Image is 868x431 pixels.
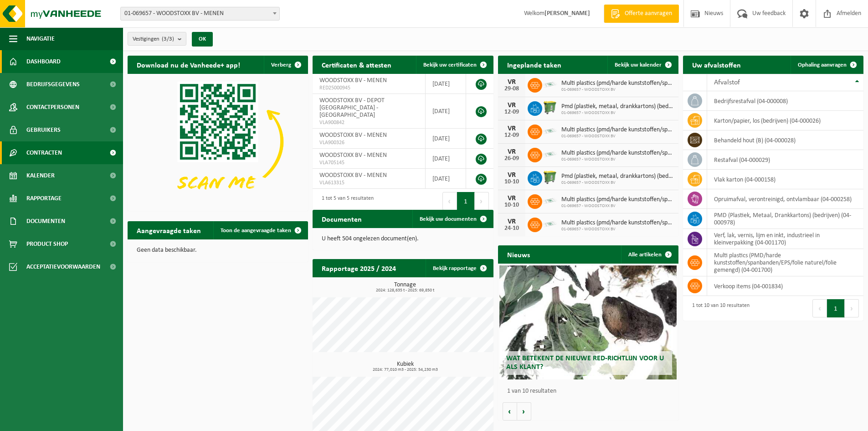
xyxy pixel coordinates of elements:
span: Offerte aanvragen [622,9,674,18]
img: LP-SK-00500-LPE-16 [542,193,558,208]
div: 12-09 [503,109,521,115]
div: 24-10 [503,225,521,232]
span: RED25000945 [319,84,418,92]
span: Documenten [26,210,65,233]
a: Toon de aangevraagde taken [213,221,307,239]
span: Dashboard [26,50,61,73]
span: WOODSTOXX BV - MENEN [319,77,387,84]
span: Multi plastics (pmd/harde kunststoffen/spanbanden/eps/folie naturel/folie gemeng... [561,126,674,134]
img: LP-SK-00500-LPE-16 [542,216,558,232]
h2: Documenten [313,210,371,228]
td: vlak karton (04-000158) [707,170,863,189]
span: WOODSTOXX BV - MENEN [319,152,387,159]
button: 1 [827,299,845,317]
a: Bekijk uw documenten [412,210,493,228]
td: PMD (Plastiek, Metaal, Drankkartons) (bedrijven) (04-000978) [707,209,863,229]
img: WB-0770-HPE-GN-50 [542,100,558,115]
h3: Tonnage [317,282,493,293]
div: VR [503,102,521,109]
td: bedrijfsrestafval (04-000008) [707,91,863,111]
span: 01-069657 - WOODSTOXX BV [561,110,674,116]
button: Previous [812,299,827,317]
td: multi plastics (PMD/harde kunststoffen/spanbanden/EPS/folie naturel/folie gemengd) (04-001700) [707,249,863,276]
span: 01-069657 - WOODSTOXX BV [561,203,674,209]
span: 01-069657 - WOODSTOXX BV - MENEN [121,7,279,20]
count: (3/3) [162,36,174,42]
div: 10-10 [503,179,521,185]
span: Pmd (plastiek, metaal, drankkartons) (bedrijven) [561,173,674,180]
span: Product Shop [26,233,68,255]
td: [DATE] [426,169,467,189]
h2: Ingeplande taken [498,56,570,73]
span: Bedrijfsgegevens [26,73,80,96]
h2: Download nu de Vanheede+ app! [128,56,249,73]
span: 01-069657 - WOODSTOXX BV [561,134,674,139]
span: Contracten [26,141,62,164]
span: Multi plastics (pmd/harde kunststoffen/spanbanden/eps/folie naturel/folie gemeng... [561,219,674,227]
div: 12-09 [503,132,521,139]
button: Vestigingen(3/3) [128,32,186,46]
div: VR [503,78,521,86]
span: 2024: 77,010 m3 - 2025: 54,230 m3 [317,368,493,372]
img: LP-SK-00500-LPE-16 [542,123,558,139]
a: Bekijk uw kalender [607,56,678,74]
a: Ophaling aanvragen [791,56,863,74]
p: Geen data beschikbaar. [137,247,299,254]
h2: Nieuws [498,245,539,263]
span: Ophaling aanvragen [798,62,847,68]
span: Multi plastics (pmd/harde kunststoffen/spanbanden/eps/folie naturel/folie gemeng... [561,80,674,87]
div: VR [503,148,521,156]
button: Verberg [264,56,307,74]
span: Bekijk uw documenten [420,216,477,222]
td: verf, lak, vernis, lijm en inkt, industrieel in kleinverpakking (04-001170) [707,229,863,249]
a: Offerte aanvragen [604,5,679,23]
img: LP-SK-00500-LPE-16 [542,146,558,162]
span: Contactpersonen [26,96,79,119]
span: Wat betekent de nieuwe RED-richtlijn voor u als klant? [506,355,664,371]
span: Gebruikers [26,119,61,141]
span: 01-069657 - WOODSTOXX BV [561,87,674,93]
div: 1 tot 10 van 10 resultaten [688,298,750,318]
td: [DATE] [426,94,467,129]
span: VLA613315 [319,179,418,187]
span: WOODSTOXX BV - MENEN [319,172,387,179]
a: Alle artikelen [621,245,678,264]
td: verkoop items (04-001834) [707,276,863,296]
button: Next [475,192,489,210]
strong: [PERSON_NAME] [544,10,590,17]
span: Navigatie [26,27,55,50]
span: Vestigingen [133,32,174,46]
h2: Certificaten & attesten [313,56,401,73]
div: 10-10 [503,202,521,208]
button: Volgende [517,402,531,421]
span: 01-069657 - WOODSTOXX BV - MENEN [120,7,280,21]
img: LP-SK-00500-LPE-16 [542,77,558,92]
td: restafval (04-000029) [707,150,863,170]
span: WOODSTOXX BV - DEPOT [GEOGRAPHIC_DATA] - [GEOGRAPHIC_DATA] [319,97,385,119]
span: Afvalstof [714,79,740,86]
span: Bekijk uw certificaten [423,62,477,68]
span: Rapportage [26,187,62,210]
span: WOODSTOXX BV - MENEN [319,132,387,139]
div: VR [503,218,521,225]
button: OK [192,32,213,47]
div: VR [503,125,521,132]
span: Multi plastics (pmd/harde kunststoffen/spanbanden/eps/folie naturel/folie gemeng... [561,196,674,203]
button: 1 [457,192,475,210]
span: 2024: 128,635 t - 2025: 69,850 t [317,288,493,293]
img: WB-0770-HPE-GN-50 [542,170,558,185]
td: opruimafval, verontreinigd, ontvlambaar (04-000258) [707,189,863,209]
div: VR [503,195,521,202]
button: Previous [442,192,457,210]
span: 01-069657 - WOODSTOXX BV [561,180,674,186]
td: behandeld hout (B) (04-000028) [707,130,863,150]
a: Wat betekent de nieuwe RED-richtlijn voor u als klant? [499,265,676,379]
img: Download de VHEPlus App [128,74,308,209]
td: [DATE] [426,129,467,149]
span: Acceptatievoorwaarden [26,255,100,278]
span: VLA900842 [319,119,418,126]
h2: Aangevraagde taken [128,221,210,239]
p: U heeft 504 ongelezen document(en). [322,236,484,242]
span: Bekijk uw kalender [615,62,662,68]
td: [DATE] [426,149,467,169]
